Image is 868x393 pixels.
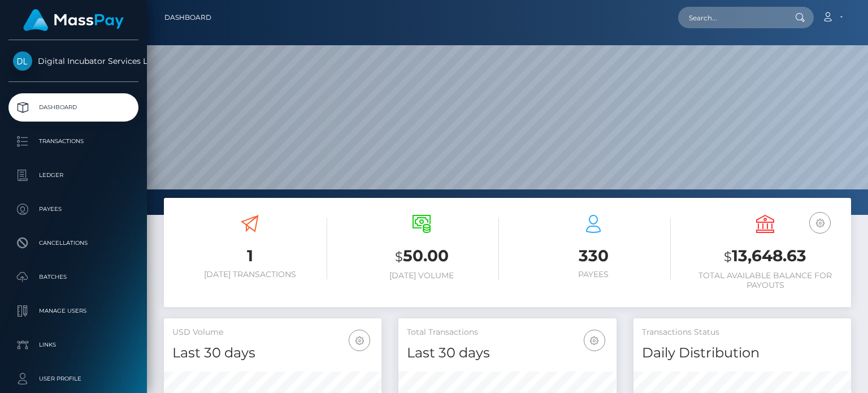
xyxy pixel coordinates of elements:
[13,269,134,286] p: Batches
[164,6,211,29] a: Dashboard
[8,331,138,359] a: Links
[344,271,499,280] h6: [DATE] Volume
[172,245,327,267] h3: 1
[13,133,134,150] p: Transactions
[642,343,843,363] h4: Daily Distribution
[8,297,138,325] a: Manage Users
[688,271,843,290] h6: Total Available Balance for Payouts
[13,201,134,218] p: Payees
[13,303,134,319] p: Manage Users
[172,270,327,279] h6: [DATE] Transactions
[8,93,138,122] a: Dashboard
[8,161,138,189] a: Ledger
[407,327,607,338] h5: Total Transactions
[8,56,138,66] span: Digital Incubator Services Limited
[23,9,124,31] img: MassPay Logo
[8,127,138,156] a: Transactions
[724,249,732,265] small: $
[516,245,671,267] h3: 330
[344,245,499,268] h3: 50.00
[8,263,138,291] a: Batches
[642,327,843,338] h5: Transactions Status
[13,51,32,71] img: Digital Incubator Services Limited
[13,99,134,116] p: Dashboard
[13,167,134,184] p: Ledger
[8,365,138,393] a: User Profile
[8,195,138,223] a: Payees
[13,336,134,353] p: Links
[13,370,134,387] p: User Profile
[172,343,373,363] h4: Last 30 days
[395,249,403,265] small: $
[678,7,784,28] input: Search...
[407,343,607,363] h4: Last 30 days
[13,235,134,252] p: Cancellations
[8,229,138,257] a: Cancellations
[516,270,671,279] h6: Payees
[172,327,373,338] h5: USD Volume
[688,245,843,268] h3: 13,648.63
